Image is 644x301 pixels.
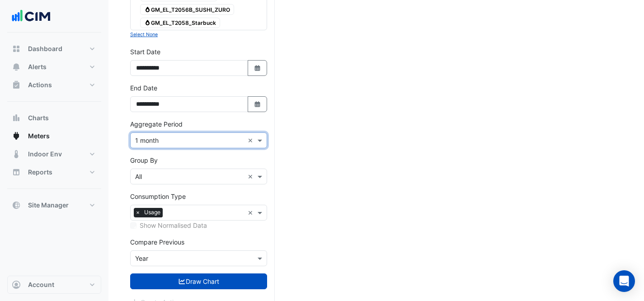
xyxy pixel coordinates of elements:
app-icon: Charts [12,113,21,122]
span: Meters [28,132,50,141]
button: Dashboard [7,40,101,58]
button: Select None [130,30,158,38]
span: GM_EL_T2056B_SUSHI_ZURO [140,4,234,15]
button: Actions [7,76,101,94]
fa-icon: Select Date [254,64,262,72]
small: Select None [130,32,158,38]
span: × [134,208,142,217]
span: Account [28,280,54,289]
span: GM_EL_T2058_Starbuck [140,18,220,28]
app-icon: Actions [12,80,21,89]
span: Dashboard [28,44,62,53]
fa-icon: Gas [144,6,151,13]
label: End Date [130,83,157,93]
span: Usage [142,208,163,217]
label: Consumption Type [130,192,186,201]
fa-icon: Gas [144,19,151,26]
label: Start Date [130,47,160,56]
label: Group By [130,155,158,165]
div: Open Intercom Messenger [613,270,635,292]
label: Aggregate Period [130,119,183,129]
app-icon: Reports [12,168,21,177]
button: Indoor Env [7,145,101,163]
app-icon: Alerts [12,62,21,71]
button: Draw Chart [130,273,267,289]
app-icon: Dashboard [12,44,21,53]
span: Clear [248,208,255,217]
img: Company Logo [11,7,52,25]
span: Reports [28,168,52,177]
button: Reports [7,163,101,181]
label: Show Normalised Data [140,221,207,230]
app-icon: Meters [12,132,21,141]
label: Compare Previous [130,237,184,247]
button: Charts [7,109,101,127]
span: Site Manager [28,201,69,210]
span: Actions [28,80,52,89]
app-icon: Site Manager [12,201,21,210]
div: Selected meters/streams do not support normalisation [130,221,267,230]
fa-icon: Select Date [254,100,262,108]
app-icon: Indoor Env [12,150,21,159]
button: Site Manager [7,196,101,214]
span: Clear [248,136,255,145]
span: Indoor Env [28,150,62,159]
span: Charts [28,113,49,122]
span: Clear [248,172,255,181]
button: Meters [7,127,101,145]
button: Account [7,276,101,294]
span: Alerts [28,62,47,71]
button: Alerts [7,58,101,76]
